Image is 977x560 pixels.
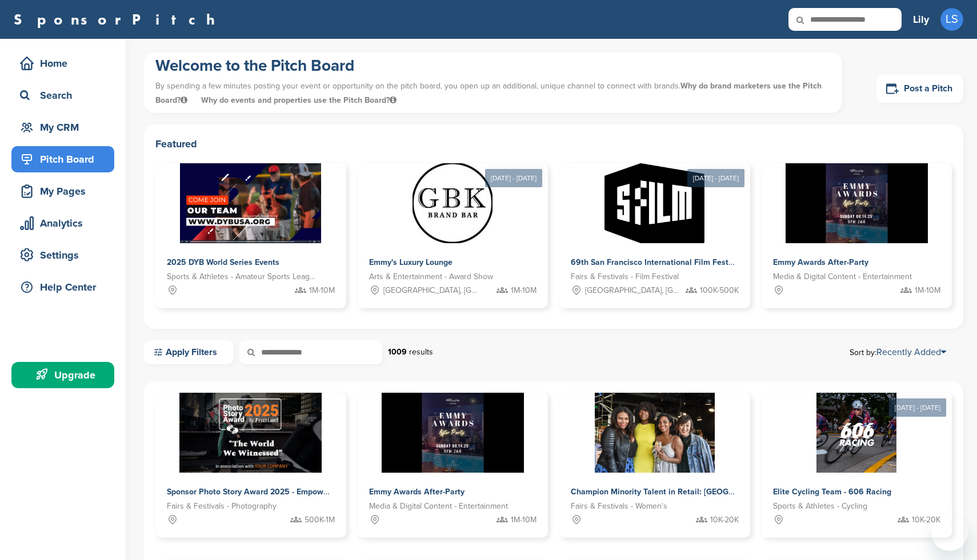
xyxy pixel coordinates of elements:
a: Help Center [11,274,114,300]
span: [GEOGRAPHIC_DATA], [GEOGRAPHIC_DATA] [585,284,680,297]
a: [DATE] - [DATE] Sponsorpitch & Emmy's Luxury Lounge Arts & Entertainment - Award Show [GEOGRAPHIC... [358,145,548,308]
span: Fairs & Festivals - Women's [571,500,667,513]
span: 2025 DYB World Series Events [167,257,279,267]
img: Sponsorpitch & [382,393,524,473]
div: Pitch Board [17,149,114,170]
a: My Pages [11,178,114,204]
span: Media & Digital Content - Entertainment [773,271,912,283]
img: Sponsorpitch & [786,163,928,243]
span: Emmy Awards After-Party [773,257,868,267]
a: Analytics [11,210,114,236]
a: Upgrade [11,362,114,388]
img: Sponsorpitch & [604,163,704,243]
a: Sponsorpitch & Sponsor Photo Story Award 2025 - Empower the 6th Annual Global Storytelling Compet... [155,393,346,538]
div: Settings [17,245,114,265]
div: My Pages [17,181,114,202]
span: 69th San Francisco International Film Festival [571,257,742,267]
span: 10K-20K [912,514,940,526]
span: Sort by: [850,348,946,357]
h2: Featured [155,136,952,152]
span: Elite Cycling Team - 606 Racing [773,487,891,497]
span: Fairs & Festivals - Film Festival [571,271,679,283]
h3: Lily [913,11,929,27]
span: Sports & Athletes - Amateur Sports Leagues [167,271,318,283]
a: [DATE] - [DATE] Sponsorpitch & Elite Cycling Team - 606 Racing Sports & Athletes - Cycling 10K-20K [762,374,952,538]
a: Pitch Board [11,146,114,172]
a: [DATE] - [DATE] Sponsorpitch & 69th San Francisco International Film Festival Fairs & Festivals -... [559,145,750,308]
img: Sponsorpitch & [413,163,492,243]
img: Sponsorpitch & [816,393,896,473]
img: Sponsorpitch & [180,163,321,243]
a: Sponsorpitch & Emmy Awards After-Party Media & Digital Content - Entertainment 1M-10M [762,163,952,308]
span: Sports & Athletes - Cycling [773,500,867,513]
a: Home [11,50,114,76]
span: Sponsor Photo Story Award 2025 - Empower the 6th Annual Global Storytelling Competition [167,487,507,497]
a: Sponsorpitch & Emmy Awards After-Party Media & Digital Content - Entertainment 1M-10M [358,393,548,538]
a: Apply Filters [144,340,234,364]
span: LS [940,8,963,31]
span: Fairs & Festivals - Photography [167,500,277,513]
span: 1M-10M [915,284,940,297]
p: By spending a few minutes posting your event or opportunity on the pitch board, you open up an ad... [155,76,831,110]
img: Sponsorpitch & [595,393,715,473]
div: Search [17,85,114,106]
div: Upgrade [17,365,114,385]
div: Analytics [17,213,114,233]
span: 100K-500K [700,284,739,297]
a: Lily [913,7,929,32]
strong: 1009 [388,347,407,357]
div: [DATE] - [DATE] [687,169,744,187]
a: Sponsorpitch & 2025 DYB World Series Events Sports & Athletes - Amateur Sports Leagues 1M-10M [155,163,346,308]
div: Help Center [17,277,114,297]
span: results [409,347,433,357]
a: SponsorPitch [14,12,222,27]
span: 500K-1M [305,514,335,526]
span: 1M-10M [309,284,335,297]
div: [DATE] - [DATE] [485,169,542,187]
span: [GEOGRAPHIC_DATA], [GEOGRAPHIC_DATA] [383,284,478,297]
span: Emmy's Luxury Lounge [369,257,453,267]
span: Media & Digital Content - Entertainment [369,500,508,513]
a: Post a Pitch [876,75,963,103]
span: Arts & Entertainment - Award Show [369,271,493,283]
span: Why do events and properties use the Pitch Board? [201,95,397,105]
a: Sponsorpitch & Champion Minority Talent in Retail: [GEOGRAPHIC_DATA], [GEOGRAPHIC_DATA] & [GEOGRA... [559,393,750,538]
div: My CRM [17,117,114,138]
a: My CRM [11,114,114,140]
span: 1M-10M [511,514,536,526]
div: Home [17,53,114,74]
a: Search [11,82,114,108]
div: [DATE] - [DATE] [889,398,946,417]
span: 10K-20K [710,514,739,526]
span: 1M-10M [511,284,536,297]
a: Recently Added [876,347,946,358]
h1: Welcome to the Pitch Board [155,55,831,76]
a: Settings [11,242,114,268]
span: Emmy Awards After-Party [369,487,465,497]
img: Sponsorpitch & [179,393,322,473]
iframe: Button to launch messaging window [931,514,968,551]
